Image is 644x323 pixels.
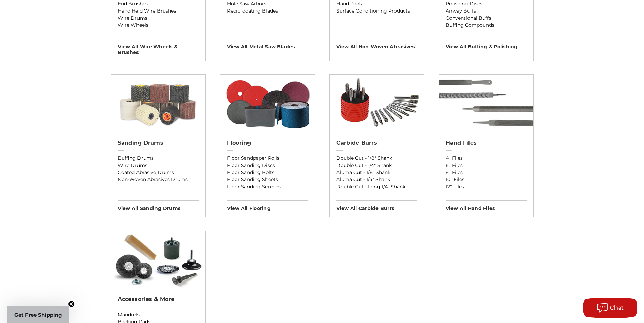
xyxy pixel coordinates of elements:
[336,176,417,183] a: Aluma Cut - 1/4" Shank
[336,200,417,211] h3: View All carbide burrs
[118,139,199,146] h2: Sanding Drums
[7,306,69,323] div: Get Free ShippingClose teaser
[336,7,417,15] a: Surface Conditioning Products
[227,176,308,183] a: Floor Sanding Sheets
[111,231,205,289] img: Accessories & More
[446,7,527,15] a: Airway Buffs
[336,169,417,176] a: Aluma Cut - 1/8" Shank
[227,0,308,7] a: Hole Saw Arbors
[446,162,527,169] a: 6" Files
[118,176,199,183] a: Non-Woven Abrasives Drums
[336,162,417,169] a: Double Cut - 1/4" Shank
[227,7,308,15] a: Reciprocating Blades
[118,0,199,7] a: End Brushes
[111,75,205,132] img: Sanding Drums
[446,139,527,146] h2: Hand Files
[227,169,308,176] a: Floor Sanding Belts
[118,7,199,15] a: Hand Held Wire Brushes
[439,75,533,132] img: Hand Files
[336,0,417,7] a: Hand Pads
[336,155,417,162] a: Double Cut - 1/8" Shank
[610,305,624,311] span: Chat
[118,155,199,162] a: Buffing Drums
[446,155,527,162] a: 4" Files
[583,298,637,318] button: Chat
[118,39,199,56] h3: View All wire wheels & brushes
[330,75,424,132] img: Carbide Burrs
[336,139,417,146] h2: Carbide Burrs
[118,296,199,303] h2: Accessories & More
[227,183,308,190] a: Floor Sanding Screens
[227,139,308,146] h2: Flooring
[118,169,199,176] a: Coated Abrasive Drums
[446,183,527,190] a: 12" Files
[446,200,527,211] h3: View All hand files
[336,39,417,50] h3: View All non-woven abrasives
[227,200,308,211] h3: View All flooring
[118,162,199,169] a: Wire Drums
[446,0,527,7] a: Polishing Discs
[446,15,527,22] a: Conventional Buffs
[118,200,199,211] h3: View All sanding drums
[220,75,315,132] img: Flooring
[446,169,527,176] a: 8" Files
[68,301,75,307] button: Close teaser
[446,22,527,29] a: Buffing Compounds
[14,311,62,318] span: Get Free Shipping
[336,183,417,190] a: Double Cut - Long 1/4" Shank
[118,311,199,318] a: Mandrels
[118,15,199,22] a: Wire Drums
[446,39,527,50] h3: View All buffing & polishing
[227,39,308,50] h3: View All metal saw blades
[227,162,308,169] a: Floor Sanding Discs
[446,176,527,183] a: 10" Files
[118,22,199,29] a: Wire Wheels
[227,155,308,162] a: Floor Sandpaper Rolls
